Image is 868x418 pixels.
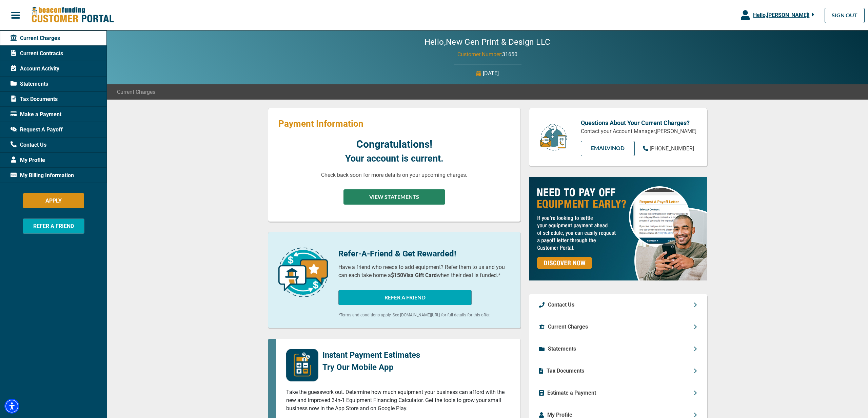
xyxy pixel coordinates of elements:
span: Hello, [PERSON_NAME] ! [753,12,809,18]
img: customer-service.png [538,123,569,151]
button: VIEW STATEMENTS [343,189,445,205]
button: APPLY [23,193,84,208]
p: Congratulations! [356,137,432,152]
span: Statements [11,80,48,88]
img: refer-a-friend-icon.png [278,248,328,297]
span: Current Charges [117,88,155,96]
p: Try Our Mobile App [322,361,420,373]
p: Take the guesswork out. Determine how much equipment your business can afford with the new and im... [286,388,510,413]
div: Accessibility Menu [4,399,19,414]
p: Contact Us [548,301,574,309]
p: Payment Information [278,118,510,129]
p: Have a friend who needs to add equipment? Refer them to us and you can each take home a when thei... [338,263,510,279]
span: Contact Us [11,141,46,149]
p: Refer-A-Friend & Get Rewarded! [338,248,510,260]
p: Tax Documents [547,367,584,375]
span: Request A Payoff [11,126,63,134]
p: Your account is current. [345,152,443,166]
p: Current Charges [548,323,588,331]
h2: Hello, New Gen Print & Design LLC [404,37,571,47]
span: [PHONE_NUMBER] [650,145,694,152]
button: REFER A FRIEND [338,290,472,305]
span: Tax Documents [11,95,58,103]
p: Statements [548,345,576,353]
span: Current Charges [11,34,60,42]
span: Customer Number: [457,51,502,58]
button: REFER A FRIEND [23,218,84,234]
p: Contact your Account Manager, [PERSON_NAME] [581,127,697,135]
a: EMAILVinod [581,141,635,156]
span: 31650 [502,51,517,58]
img: Beacon Funding Customer Portal Logo [31,6,114,24]
img: mobile-app-logo.png [286,349,318,381]
p: Instant Payment Estimates [322,349,420,361]
span: My Profile [11,156,45,164]
p: Check back soon for more details on your upcoming charges. [321,171,467,179]
img: payoff-ad-px.jpg [529,177,707,280]
b: $150 Visa Gift Card [391,272,437,278]
p: Questions About Your Current Charges? [581,118,697,127]
span: My Billing Information [11,171,74,180]
a: [PHONE_NUMBER] [643,145,694,153]
p: [DATE] [483,69,499,78]
span: Make a Payment [11,110,61,119]
p: *Terms and conditions apply. See [DOMAIN_NAME][URL] for full details for this offer. [338,312,510,318]
span: Account Activity [11,65,59,73]
p: Estimate a Payment [547,389,596,397]
a: SIGN OUT [825,8,865,23]
span: Current Contracts [11,49,63,58]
